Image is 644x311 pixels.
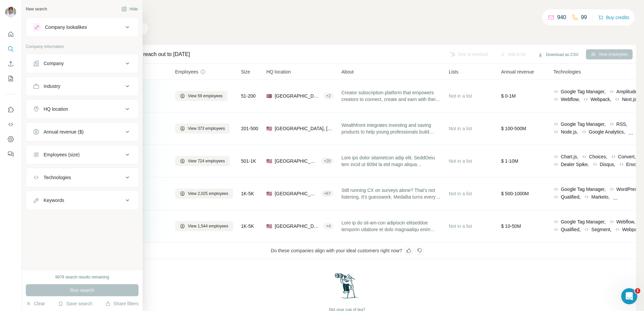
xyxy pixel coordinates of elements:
div: + 4 [323,223,333,229]
span: [GEOGRAPHIC_DATA], [US_STATE] [275,125,333,132]
span: 1K-5K [241,223,254,229]
span: 201-500 [241,125,258,132]
div: Keywords [44,197,64,204]
button: View 724 employees [175,156,230,166]
span: 🇬🇧 [266,93,272,99]
h4: Search [58,8,636,17]
div: Company lookalikes [45,24,87,31]
button: Quick start [5,28,16,40]
span: Next.js, [622,96,638,103]
span: View 724 employees [188,158,225,164]
button: Company [26,55,138,71]
span: Disqus, [600,161,615,168]
span: Employees [175,68,198,75]
span: Dealer Spike, [561,161,589,168]
div: + 20 [321,158,333,164]
span: [GEOGRAPHIC_DATA], [US_STATE] [275,190,319,197]
span: View 1,544 employees [188,223,228,229]
span: Webpack, [590,96,611,103]
span: WordPress, [616,186,641,193]
div: 9978 search results remaining [55,274,109,280]
span: Qualified, [561,226,581,233]
button: Annual revenue ($) [26,124,138,140]
span: Webflow, [561,96,580,103]
button: Download as CSV [533,50,583,60]
div: + 2 [323,93,333,99]
span: $ 1-10M [501,158,518,164]
span: Webflow, [616,218,636,225]
span: Not in a list [449,93,472,99]
div: Employees (size) [44,151,79,158]
span: Segment, [591,226,611,233]
button: Hide [117,4,143,14]
div: Annual revenue ($) [44,128,84,135]
button: Save search [58,300,92,307]
span: 51-200 [241,93,256,99]
span: Lore ips dolor sitametcon adip elit. SeddOeiu tem incid ut 6094 la etd magn aliqua enimadmin veni... [341,154,441,168]
span: 🇺🇸 [266,190,272,197]
span: Node.js, [561,128,578,135]
span: Lists [449,68,459,75]
span: Size [241,68,250,75]
button: Feedback [5,148,16,160]
iframe: Intercom live chat [621,288,637,304]
span: Marketo, [591,194,609,200]
span: 🇺🇸 [266,223,272,229]
span: [GEOGRAPHIC_DATA], [GEOGRAPHIC_DATA] [275,93,321,99]
span: Google Tag Manager, [561,121,606,127]
span: Amplitude, [616,88,639,95]
span: RSS, [616,121,628,127]
span: View 373 employees [188,125,225,132]
span: Convert, [618,153,636,160]
span: View 59 employees [188,93,223,99]
span: 1 [635,288,640,294]
span: Technologies [553,68,581,75]
span: $ 10-50M [501,223,521,229]
div: + 67 [321,191,333,197]
button: View 2,025 employees [175,189,233,199]
div: New search [26,6,47,12]
span: Lore ip do sit-am-con adipiscin elitseddoe temporin utlabore et dolo magnaaliqu enim adm venia. Q... [341,219,441,233]
span: Chart.js, [561,153,578,160]
button: HQ location [26,101,138,117]
span: 🇺🇸 [266,125,272,132]
span: Google Analytics, [589,128,625,135]
button: Use Surfe on LinkedIn [5,104,16,116]
span: Webpack, [622,226,643,233]
p: 99 [581,13,587,21]
span: Google Tag Manager, [561,186,606,193]
button: Use Surfe API [5,118,16,131]
span: Google Tag Manager, [561,218,606,225]
span: $ 500-1000M [501,191,529,196]
button: Dashboard [5,133,16,145]
button: Employees (size) [26,147,138,163]
button: Search [5,43,16,55]
button: Keywords [26,192,138,208]
button: Clear [26,300,45,307]
div: HQ location [44,106,68,112]
span: 501-1K [241,158,256,164]
span: About [341,68,354,75]
button: Industry [26,78,138,94]
div: Do these companies align with your ideal customers right now? [58,243,636,259]
button: Company lookalikes [26,19,138,35]
button: My lists [5,72,16,85]
span: $ 100-500M [501,126,526,131]
span: Qualified, [561,194,581,200]
span: HQ location [266,68,291,75]
img: Avatar [5,7,16,17]
span: [GEOGRAPHIC_DATA], [US_STATE] [275,223,321,229]
button: Share filters [105,300,139,307]
span: [GEOGRAPHIC_DATA], [US_STATE] [275,158,319,164]
span: View 2,025 employees [188,191,228,197]
span: 1K-5K [241,190,254,197]
span: Annual revenue [501,68,534,75]
span: Creator subscription platform that empowers creators to connect, create and earn with their fans. [341,89,441,103]
span: Still running CX on surveys alone? That’s not listening. It’s guesswork. Medallia turns every cus... [341,187,441,200]
button: Enrich CSV [5,58,16,70]
span: Not in a list [449,223,472,229]
span: Not in a list [449,158,472,164]
p: 940 [557,13,566,21]
button: Buy credits [598,13,629,22]
span: 🇺🇸 [266,158,272,164]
